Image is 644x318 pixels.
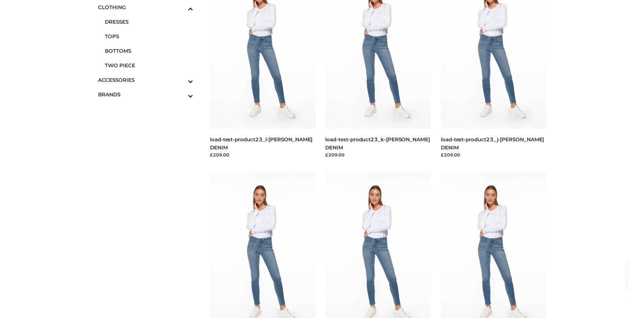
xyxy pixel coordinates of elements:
button: Toggle Submenu [169,73,193,87]
span: BOTTOMS [105,47,193,55]
a: load-test-product23_l-[PERSON_NAME] DENIM [210,136,312,150]
a: load-test-product23_j-[PERSON_NAME] DENIM [441,136,544,150]
a: TWO PIECE [105,58,193,73]
div: £209.00 [325,151,431,158]
span: Back to top [619,272,636,289]
span: TWO PIECE [105,62,193,69]
a: BOTTOMS [105,44,193,58]
div: £209.00 [210,151,315,158]
span: ACCESSORIES [98,76,193,84]
span: BRANDS [98,91,193,98]
a: TOPS [105,29,193,44]
a: DRESSES [105,15,193,29]
a: load-test-product23_k-[PERSON_NAME] DENIM [325,136,430,150]
a: BRANDSToggle Submenu [98,87,193,102]
span: DRESSES [105,18,193,26]
span: TOPS [105,32,193,40]
button: Toggle Submenu [169,87,193,102]
div: £209.00 [441,151,546,158]
a: ACCESSORIESToggle Submenu [98,73,193,87]
span: CLOTHING [98,3,193,11]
